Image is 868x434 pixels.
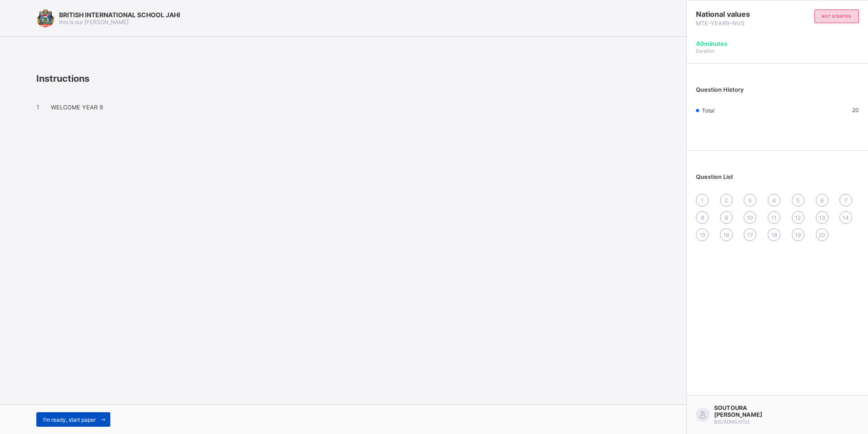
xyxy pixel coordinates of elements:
[748,197,752,204] span: 3
[771,214,777,221] span: 11
[796,197,799,204] span: 5
[747,232,753,238] span: 17
[43,416,96,423] span: I’m ready, start paper
[772,197,776,204] span: 4
[700,232,705,238] span: 15
[714,419,750,424] span: BIS/ADMS/0153
[822,14,852,19] span: not started
[723,232,729,238] span: 16
[771,232,777,238] span: 18
[701,214,704,221] span: 8
[844,197,848,204] span: 7
[51,104,103,111] span: WELCOME YEAR 9
[725,197,728,204] span: 2
[696,86,744,93] span: Question History
[820,197,824,204] span: 6
[795,214,801,221] span: 12
[702,107,715,114] span: Total
[696,48,715,54] span: Duration
[696,173,733,180] span: Question List
[819,214,825,221] span: 13
[747,214,753,221] span: 10
[795,232,801,238] span: 19
[59,11,180,19] span: BRITISH INTERNATIONAL SCHOOL JAHI
[701,197,704,204] span: 1
[819,232,825,238] span: 20
[696,10,778,19] span: National values
[696,20,778,27] span: MTE-YEAR9-NVS
[714,404,794,418] span: SOUTOURA [PERSON_NAME]
[59,19,128,25] span: this is our [PERSON_NAME]
[36,73,89,84] span: Instructions
[696,40,727,47] span: 40 minutes
[852,107,859,113] span: 20
[843,214,849,221] span: 14
[725,214,728,221] span: 9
